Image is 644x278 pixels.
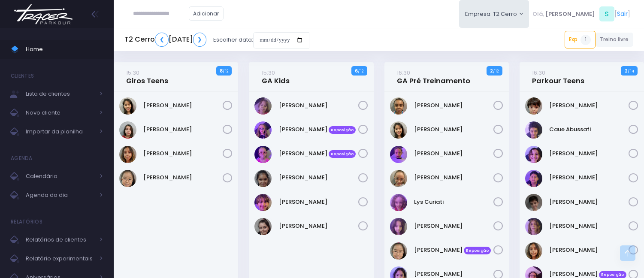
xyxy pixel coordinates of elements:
a: ❯ [193,33,207,47]
a: [PERSON_NAME] Reposição [414,246,493,254]
a: [PERSON_NAME] [143,173,223,182]
img: Lys Curiati [390,194,407,211]
img: Gabriela Arouca [254,121,272,139]
small: 16:30 [532,69,545,77]
small: 15:30 [262,69,275,77]
a: [PERSON_NAME] [414,149,493,158]
a: Lys Curiati [414,198,493,206]
small: 15:30 [126,69,139,77]
img: Julia Pacheco Duarte [390,170,407,187]
strong: 2 [625,67,628,74]
a: 16:30Parkour Teens [532,68,584,85]
a: [PERSON_NAME] [549,198,629,206]
h4: Agenda [11,150,33,167]
img: Isabella Rodrigues Tavares [390,146,407,163]
img: Luana Beggs [119,121,136,139]
span: Importar da planilha [26,126,94,137]
small: / 12 [223,69,228,74]
img: Isabella Arouca [254,146,272,163]
a: [PERSON_NAME] [549,173,629,182]
img: João Bernardes [525,218,542,235]
h4: Relatórios [11,213,42,230]
a: 16:30GA Pré Treinamento [397,68,470,85]
a: [PERSON_NAME] [143,149,223,158]
small: / 12 [358,69,363,74]
span: Olá, [532,10,544,18]
a: 15:30GA Kids [262,68,290,85]
a: Treino livre [596,33,634,47]
img: Antônio Martins Marques [525,97,542,115]
span: Agenda do dia [26,190,94,201]
span: [PERSON_NAME] [545,10,595,18]
a: [PERSON_NAME] [414,101,493,110]
img: Martina Bertoluci [254,194,272,211]
img: Natália Mie Sunami [119,170,136,187]
span: Lista de clientes [26,88,94,100]
div: Escolher data: [124,30,309,50]
h5: T2 Cerro [DATE] [124,33,206,47]
img: Catharina Morais Ablas [119,97,136,115]
a: [PERSON_NAME] [279,101,358,110]
span: Relatório experimentais [26,253,94,264]
a: [PERSON_NAME] Reposição [279,125,358,134]
img: Caroline Pacheco Duarte [390,97,407,115]
small: / 14 [628,69,634,74]
span: S [599,6,614,21]
img: Marina Winck Arantes [525,242,542,260]
div: [ ] [529,4,633,24]
a: Adicionar [189,6,224,21]
img: Catharina Morais Ablas [390,121,407,139]
a: [PERSON_NAME] [549,101,629,110]
a: [PERSON_NAME] [279,198,358,206]
a: [PERSON_NAME] [143,125,223,134]
a: [PERSON_NAME] [549,149,629,158]
a: Caue Abussafi [549,125,629,134]
a: [PERSON_NAME] [414,125,493,134]
span: Home [26,44,103,55]
span: Calendário [26,171,94,182]
small: 16:30 [397,69,410,77]
span: Relatórios de clientes [26,234,94,245]
strong: 8 [220,67,223,74]
img: Maria Luísa lana lewin [390,218,407,235]
strong: 2 [490,67,493,74]
a: 15:30Giros Teens [126,68,168,85]
a: Sair [617,9,628,18]
a: [PERSON_NAME] [549,222,629,230]
img: Valentina Relvas Souza [254,218,272,235]
span: Reposição [329,150,356,158]
strong: 6 [355,67,358,74]
img: Natália Mie Sunami [390,242,407,260]
img: Caue Abussafi [525,121,542,139]
img: Marina Winck Arantes [119,146,136,163]
a: [PERSON_NAME] [414,173,493,182]
span: Reposição [464,247,491,254]
span: Reposição [329,126,356,134]
span: 1 [581,35,591,45]
a: [PERSON_NAME] [414,222,493,230]
img: Gabriel Amaral Alves [525,194,542,211]
span: Novo cliente [26,107,94,118]
a: ❮ [155,33,169,47]
img: Estela Nunes catto [525,146,542,163]
h4: Clientes [11,67,34,85]
a: [PERSON_NAME] [549,246,629,254]
small: / 12 [493,69,499,74]
a: [PERSON_NAME] [143,101,223,110]
a: [PERSON_NAME] [279,222,358,230]
img: LAURA DA SILVA BORGES [254,170,272,187]
a: Exp1 [565,31,596,48]
a: [PERSON_NAME] [279,173,358,182]
a: [PERSON_NAME] Reposição [279,149,358,158]
img: Amora vizer cerqueira [254,97,272,115]
img: Felipe Jorge Bittar Sousa [525,170,542,187]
